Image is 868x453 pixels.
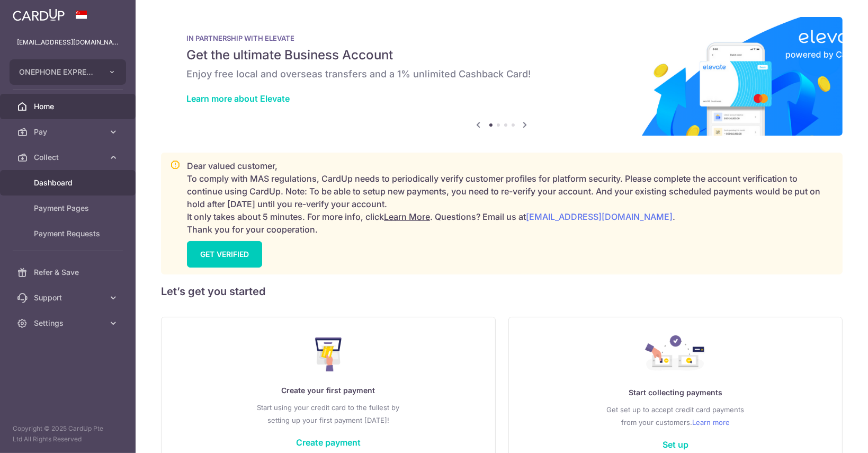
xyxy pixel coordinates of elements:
p: Dear valued customer, To comply with MAS regulations, CardUp needs to periodically verify custome... [187,159,834,236]
a: Learn more [692,416,730,429]
p: Create your first payment [183,384,474,397]
span: Dashboard [34,177,104,188]
a: Create payment [296,437,361,448]
a: [EMAIL_ADDRESS][DOMAIN_NAME] [526,211,673,222]
img: Renovation banner [161,17,843,136]
span: Refer & Save [34,267,104,278]
a: Learn more about Elevate [186,93,290,104]
p: Start collecting payments [530,386,821,399]
p: IN PARTNERSHIP WITH ELEVATE [186,34,817,42]
h5: Get the ultimate Business Account [186,47,817,64]
span: Payment Pages [34,203,104,214]
span: Collect [34,152,104,163]
a: Set up [663,439,688,450]
span: Pay [34,127,104,137]
span: Settings [34,318,104,328]
p: [EMAIL_ADDRESS][DOMAIN_NAME] [17,37,119,48]
h5: Let’s get you started [161,283,843,300]
span: Support [34,292,104,303]
p: Start using your credit card to the fullest by setting up your first payment [DATE]! [183,401,474,427]
a: Learn More [384,211,430,222]
h6: Enjoy free local and overseas transfers and a 1% unlimited Cashback Card! [186,68,817,81]
a: GET VERIFIED [187,241,262,268]
span: Home [34,101,104,112]
img: Make Payment [315,337,342,371]
img: Collect Payment [645,335,705,374]
span: Payment Requests [34,228,104,239]
img: CardUp [13,8,65,21]
button: ONEPHONE EXPRESS PTE LTD [10,59,126,85]
p: Get set up to accept credit card payments from your customers. [530,403,821,429]
span: ONEPHONE EXPRESS PTE LTD [19,67,97,77]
